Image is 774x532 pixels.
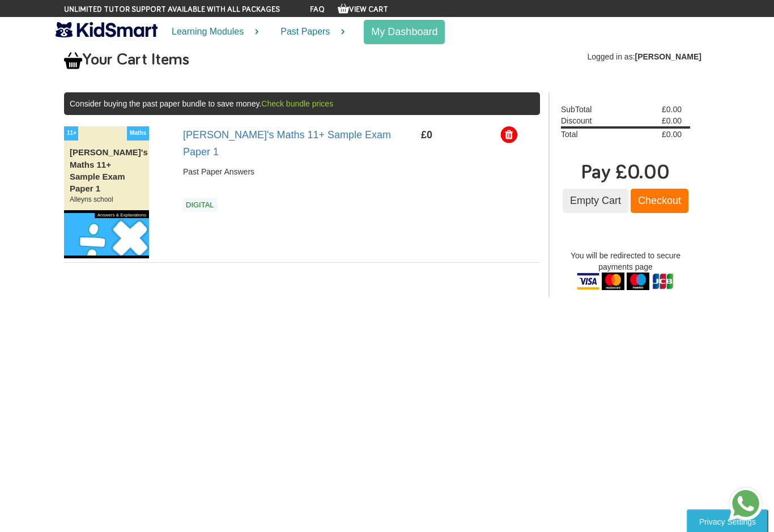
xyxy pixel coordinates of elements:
input: Empty Cart [563,189,628,213]
a: FAQ [310,6,325,14]
button: My Dashboard [364,20,445,44]
div: £0.00 [626,115,690,126]
div: £0.00 [626,104,690,115]
div: Discount [561,115,626,126]
b: £0 [421,129,432,141]
input: Checkout [631,189,688,213]
img: KidSmart logo [56,20,158,40]
div: Total [561,129,626,140]
span: Unlimited tutor support available with all packages [64,4,280,15]
b: [PERSON_NAME] [635,52,701,61]
img: pay with jcb card [652,273,674,290]
a: Check bundle prices [261,99,333,108]
div: [PERSON_NAME]'s Maths 11+ Sample Exam Paper 1 [64,141,149,195]
h2: Pay £0.00 [550,163,701,183]
div: You will be redirected to secure payments page [550,250,701,290]
img: deleteIcon.png [500,126,517,143]
div: Answers & Explanations [95,210,149,218]
img: Send whatsapp message to +442080035976 [729,487,763,521]
img: Your items in the shopping basket [338,3,349,14]
div: Maths [127,126,149,141]
div: SubTotal [561,104,626,115]
img: View items in your shopping basket [64,52,82,70]
h3: Your Cart Items [64,51,379,70]
a: Past Papers [266,17,352,47]
img: pay with mastercard [602,273,624,290]
a: [PERSON_NAME]'s Maths 11+ Sample Exam Paper 1 [183,129,391,158]
div: Consider buying the past paper bundle to save money. [64,92,540,115]
div: £0.00 [626,129,690,140]
a: Learning Modules [158,17,266,47]
div: Alleyns school [64,195,149,210]
a: View Cart [338,6,388,14]
img: pay with visa card [577,273,599,290]
span: DIGITAL [183,198,217,212]
div: Logged in as: [387,51,710,70]
div: 11+ [64,126,78,141]
img: pay with maestro card [627,273,649,290]
div: Past Paper Answers [183,166,412,177]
